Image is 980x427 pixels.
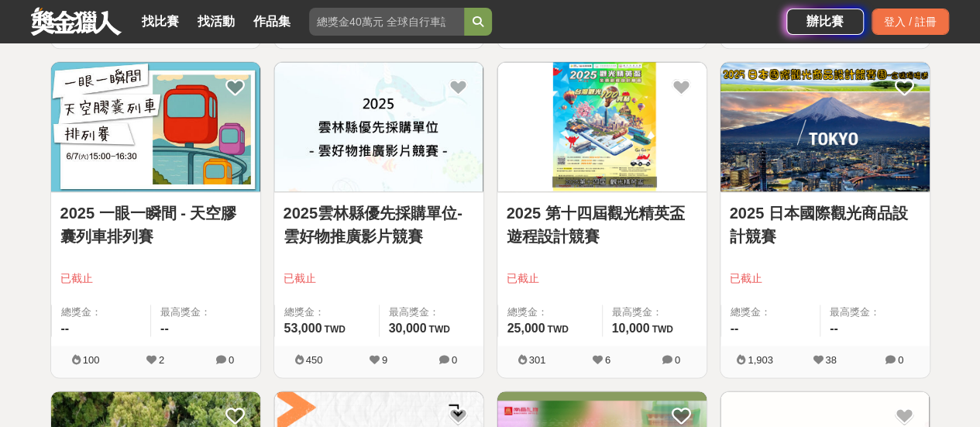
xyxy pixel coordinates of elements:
[159,354,164,366] span: 2
[898,354,903,366] span: 0
[507,322,545,335] span: 25,000
[51,62,260,192] a: Cover Image
[160,322,169,335] span: --
[306,354,323,366] span: 450
[83,354,100,366] span: 100
[324,324,345,335] span: TWD
[547,324,568,335] span: TWD
[284,270,474,287] span: 已截止
[51,62,260,191] img: Cover Image
[830,322,838,335] span: --
[60,201,251,248] a: 2025 一眼一瞬間 - 天空膠囊列車排列賽
[507,201,697,248] a: 2025 第十四屆觀光精英盃遊程設計競賽
[389,322,427,335] span: 30,000
[612,322,650,335] span: 10,000
[507,270,697,287] span: 已截止
[191,11,241,33] a: 找活動
[247,11,297,33] a: 作品集
[731,305,811,320] span: 總獎金：
[274,62,483,192] a: Cover Image
[731,322,739,335] span: --
[605,354,610,366] span: 6
[497,62,707,191] img: Cover Image
[675,354,680,366] span: 0
[652,324,672,335] span: TWD
[61,305,142,320] span: 總獎金：
[229,354,234,366] span: 0
[507,305,593,320] span: 總獎金：
[612,305,697,320] span: 最高獎金：
[720,62,930,191] img: Cover Image
[529,354,546,366] span: 301
[730,270,920,287] span: 已截止
[825,354,836,366] span: 38
[274,62,483,191] img: Cover Image
[730,201,920,248] a: 2025 日本國際觀光商品設計競賽
[872,9,949,35] div: 登入 / 註冊
[309,8,464,36] input: 總獎金40萬元 全球自行車設計比賽
[136,11,185,33] a: 找比賽
[786,9,864,35] a: 辦比賽
[428,324,449,335] span: TWD
[160,305,251,320] span: 最高獎金：
[60,270,251,287] span: 已截止
[452,354,457,366] span: 0
[497,62,707,192] a: Cover Image
[284,201,474,248] a: 2025雲林縣優先採購單位-雲好物推廣影片競賽
[382,354,387,366] span: 9
[284,305,370,320] span: 總獎金：
[830,305,920,320] span: 最高獎金：
[748,354,773,366] span: 1,903
[61,322,70,335] span: --
[284,322,322,335] span: 53,000
[389,305,474,320] span: 最高獎金：
[720,62,930,192] a: Cover Image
